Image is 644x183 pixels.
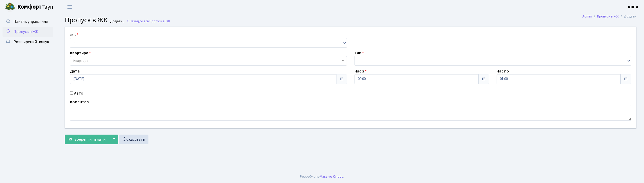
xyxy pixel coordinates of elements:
[70,68,80,74] label: Дата
[582,14,592,19] a: Admin
[13,29,38,34] span: Пропуск в ЖК
[70,50,91,56] label: Квартира
[354,50,364,56] label: Тип
[74,137,106,142] span: Зберегти і вийти
[119,135,148,144] a: Скасувати
[109,19,124,24] small: Додати .
[63,3,76,11] button: Переключити навігацію
[497,68,509,74] label: Час по
[73,58,88,63] span: Квартира
[3,27,53,37] a: Пропуск в ЖК
[628,4,638,10] b: КПП4
[17,3,53,11] span: Таун
[65,135,109,144] button: Зберегти і вийти
[13,39,49,45] span: Розширений пошук
[575,11,644,22] nav: breadcrumb
[126,19,170,24] a: Назад до всіхПропуск в ЖК
[320,174,343,179] a: Massive Kinetic
[65,15,108,25] span: Пропуск в ЖК
[597,14,619,19] a: Пропуск в ЖК
[5,2,15,12] img: logo.png
[354,68,367,74] label: Час з
[628,4,638,10] a: КПП4
[70,99,89,105] label: Коментар
[3,16,53,27] a: Панель управління
[17,3,42,11] b: Комфорт
[149,19,170,24] span: Пропуск в ЖК
[3,37,53,47] a: Розширений пошук
[74,90,83,96] label: Авто
[300,174,344,179] div: Розроблено .
[619,14,636,19] li: Додати
[13,19,48,24] span: Панель управління
[70,32,78,38] label: ЖК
